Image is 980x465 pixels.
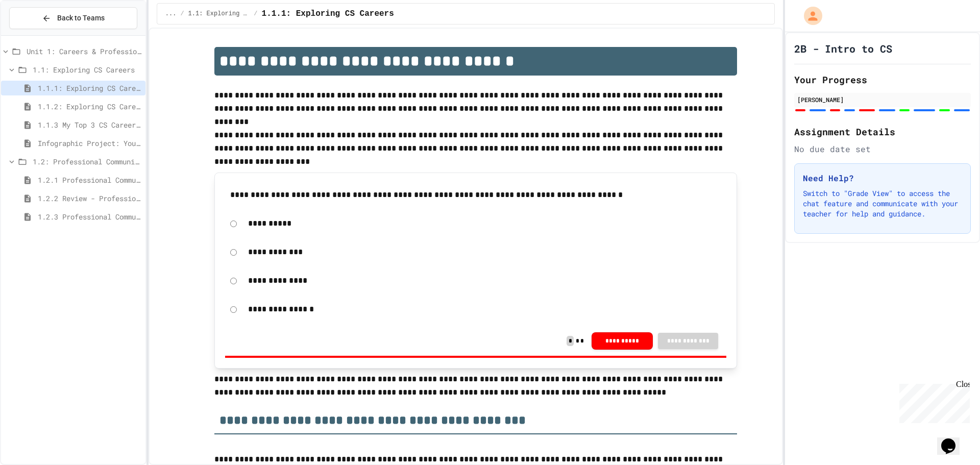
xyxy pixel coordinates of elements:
button: Back to Teams [9,7,137,29]
span: 1.2.3 Professional Communication Challenge [38,211,141,222]
span: ... [165,10,177,18]
span: 1.1.1: Exploring CS Careers [38,83,141,93]
span: / [254,10,257,18]
span: Infographic Project: Your favorite CS [38,138,141,149]
span: 1.2.2 Review - Professional Communication [38,193,141,204]
div: Chat with us now!Close [4,4,70,65]
h1: 2B - Intro to CS [794,41,892,56]
span: 1.1: Exploring CS Careers [33,64,141,75]
span: 1.1.2: Exploring CS Careers - Review [38,101,141,112]
span: 1.2: Professional Communication [33,156,141,167]
span: Unit 1: Careers & Professionalism [27,46,141,57]
span: / [180,10,184,18]
span: 1.1.3 My Top 3 CS Careers! [38,119,141,130]
h2: Assignment Details [794,125,971,139]
div: My Account [793,4,825,28]
iframe: chat widget [895,380,970,423]
div: [PERSON_NAME] [797,95,968,104]
iframe: chat widget [937,424,970,455]
span: 1.1.1: Exploring CS Careers [262,8,394,20]
span: 1.2.1 Professional Communication [38,175,141,185]
h2: Your Progress [794,72,971,87]
div: No due date set [794,143,971,155]
h3: Need Help? [803,172,962,184]
span: Back to Teams [57,13,105,23]
span: 1.1: Exploring CS Careers [188,10,250,18]
p: Switch to "Grade View" to access the chat feature and communicate with your teacher for help and ... [803,188,962,219]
